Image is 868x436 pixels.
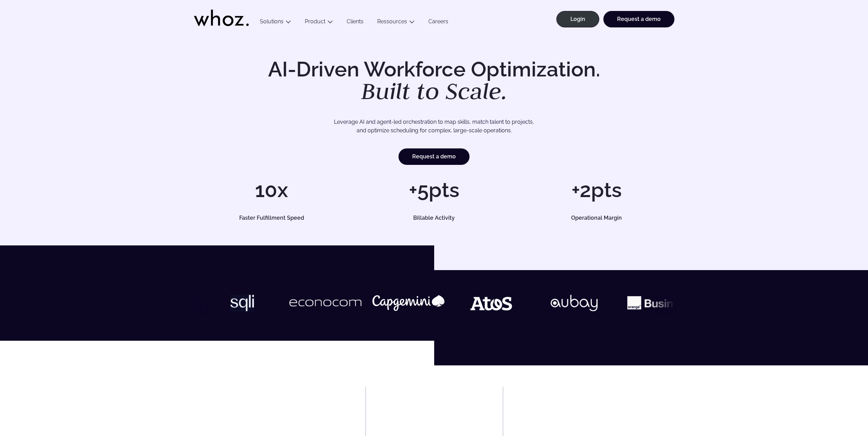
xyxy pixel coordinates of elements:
button: Product [298,18,340,27]
p: Leverage AI and agent-led orchestration to map skills, match talent to projects, and optimize sch... [218,118,650,135]
h1: AI-Driven Workforce Optimization. [258,59,610,103]
h5: Faster Fulfillment Speed [201,215,342,221]
h1: +5pts [356,180,512,200]
a: Login [556,11,599,27]
a: Product [305,18,325,25]
h1: 10x [194,180,349,200]
a: Clients [340,18,370,27]
button: Solutions [253,18,298,27]
a: Careers [421,18,455,27]
a: Ressources [377,18,407,25]
a: Request a demo [398,148,470,165]
h1: +2pts [519,180,674,200]
h5: Operational Margin [526,215,667,221]
button: Ressources [370,18,421,27]
em: Built to Scale. [361,76,507,106]
a: Request a demo [603,11,674,27]
h5: Billable Activity [364,215,504,221]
